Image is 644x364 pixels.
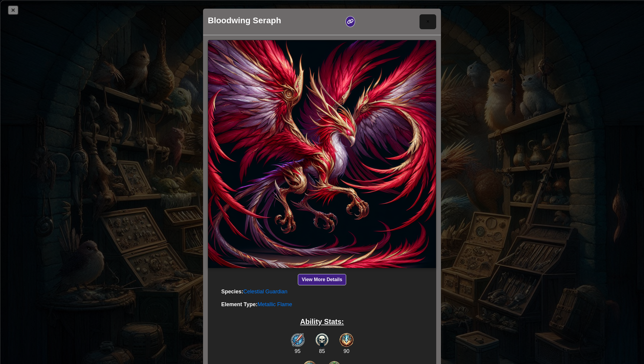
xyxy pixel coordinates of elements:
strong: Species: [221,289,243,295]
span: Celestial Guardian [243,289,287,295]
span: Metallic Flame [258,301,292,307]
p: 85 [315,347,329,355]
button: Close [419,14,436,30]
h5: Ability Stats: [219,316,425,328]
p: 90 [339,347,354,355]
button: View More Details [298,274,346,285]
strong: Element Type: [221,301,258,307]
p: 95 [290,347,305,355]
img: Power Level [339,332,354,347]
img: Danger Level [315,332,329,347]
span: × [426,18,430,24]
h4: Bloodwing Seraph [208,13,281,28]
img: Bloodwing Seraph [208,40,436,268]
img: Attack Ability [290,332,305,347]
button: Copy creature url [346,16,355,27]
